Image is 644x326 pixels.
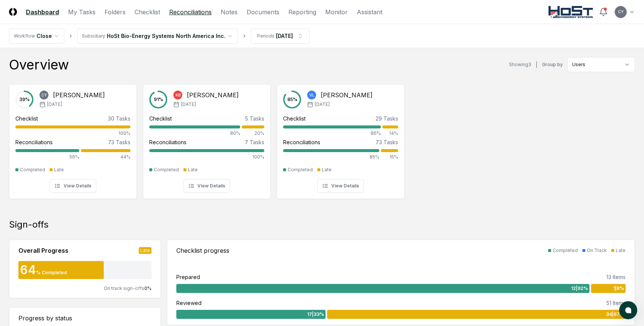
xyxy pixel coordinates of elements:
[509,61,531,68] div: Showing 3
[221,8,238,17] a: Notes
[108,138,130,146] div: 73 Tasks
[376,115,398,122] div: 29 Tasks
[242,130,264,137] div: 20%
[322,166,332,173] div: Late
[276,32,293,40] div: [DATE]
[81,154,130,160] div: 44%
[245,138,264,146] div: 7 Tasks
[325,8,348,17] a: Monitor
[108,115,130,122] div: 30 Tasks
[277,78,405,199] a: 85%VL[PERSON_NAME][DATE]Checklist29 Tasks86%14%Reconciliations73 Tasks85%15%CompletedLateView Det...
[54,166,64,173] div: Late
[183,179,230,193] button: View Details
[18,264,36,276] div: 64
[619,301,637,319] button: atlas-launcher
[553,247,578,254] div: Completed
[606,273,626,281] div: 13 Items
[9,29,310,44] nav: breadcrumb
[82,33,105,39] div: Subsidiary
[247,8,279,17] a: Documents
[549,6,593,18] img: HoSt BioEnergy logo
[176,299,202,307] div: Reviewed
[616,247,626,254] div: Late
[288,166,313,173] div: Completed
[15,130,130,137] div: 100%
[41,92,47,98] span: CY
[18,246,68,255] div: Overall Progress
[53,91,105,100] div: [PERSON_NAME]
[309,92,314,98] span: VL
[15,138,53,146] div: Reconciliations
[9,219,635,231] div: Sign-offs
[50,179,96,193] button: View Details
[9,57,69,72] div: Overview
[542,62,563,67] label: Group by
[288,8,316,17] a: Reporting
[376,138,398,146] div: 73 Tasks
[20,166,45,173] div: Completed
[283,115,306,122] div: Checklist
[36,269,67,276] div: % Completed
[18,314,152,323] div: Progress by status
[315,101,330,108] span: [DATE]
[536,61,538,69] div: |
[139,247,152,254] div: Late
[167,240,635,325] a: Checklist progressCompletedOn TrackLatePrepared13 Items12|92%1|8%Reviewed51 Items17|33%34|67%
[245,115,264,122] div: 5 Tasks
[357,8,382,17] a: Assistant
[154,166,179,173] div: Completed
[149,138,186,146] div: Reconciliations
[68,8,95,17] a: My Tasks
[176,92,180,98] span: KB
[15,115,38,122] div: Checklist
[15,154,79,160] div: 56%
[606,311,624,318] span: 34 | 67 %
[105,8,126,17] a: Folders
[283,130,381,137] div: 86%
[9,78,137,199] a: 39%CY[PERSON_NAME][DATE]Checklist30 Tasks100%Reconciliations73 Tasks56%44%CompletedLateView Details
[618,9,624,15] span: CY
[14,33,35,39] div: Workflow
[47,101,62,108] span: [DATE]
[381,154,398,160] div: 15%
[571,285,588,292] span: 12 | 92 %
[104,285,144,291] span: On track sign-offs
[26,8,59,17] a: Dashboard
[144,285,152,291] span: 0 %
[283,138,320,146] div: Reconciliations
[257,33,274,39] div: Periods
[606,299,626,307] div: 51 Items
[187,91,239,100] div: [PERSON_NAME]
[251,29,310,44] button: Periods[DATE]
[143,78,271,199] a: 91%KB[PERSON_NAME][DATE]Checklist5 Tasks80%20%Reconciliations7 Tasks100%CompletedLateView Details
[283,154,379,160] div: 85%
[9,8,17,16] img: Logo
[321,91,373,100] div: [PERSON_NAME]
[317,179,364,193] button: View Details
[307,311,324,318] span: 17 | 33 %
[587,247,607,254] div: On Track
[176,273,200,281] div: Prepared
[169,8,212,17] a: Reconciliations
[149,154,264,160] div: 100%
[135,8,160,17] a: Checklist
[149,115,172,122] div: Checklist
[181,101,196,108] span: [DATE]
[382,130,398,137] div: 14%
[614,5,627,19] button: CY
[149,130,240,137] div: 80%
[613,285,624,292] span: 1 | 8 %
[188,166,198,173] div: Late
[176,246,229,255] div: Checklist progress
